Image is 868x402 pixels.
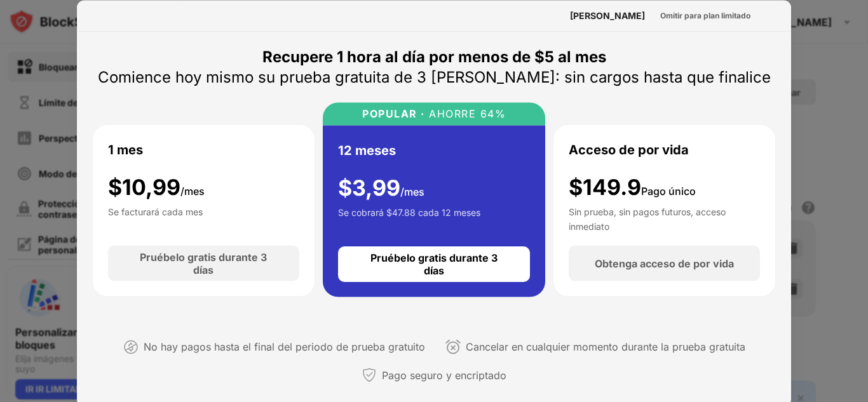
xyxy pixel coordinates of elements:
font: /mes [180,184,205,197]
font: [PERSON_NAME] [570,10,645,20]
font: 12 meses [338,142,396,157]
font: Acceso de por vida [569,142,689,157]
font: $ [338,174,352,200]
font: /mes [400,185,424,198]
img: pago seguro [362,368,377,383]
font: No hay pagos hasta el final del periodo de prueba gratuito [144,340,425,353]
font: 1 mes [108,142,143,157]
img: no pagar [123,339,139,354]
font: Pruébelo gratis durante 3 días [140,251,267,276]
font: Omitir para plan limitado [660,10,750,20]
font: Pago único [641,184,696,197]
font: Comience hoy mismo su prueba gratuita de 3 [PERSON_NAME]: sin cargos hasta que finalice [98,67,771,86]
font: Pruébelo gratis durante 3 días [370,251,498,277]
font: Se facturará cada mes [108,206,203,217]
font: POPULAR · [362,107,425,119]
font: Obtenga acceso de por vida [595,257,734,270]
font: Pago seguro y encriptado [382,369,506,382]
font: Se cobrará $47.88 cada 12 meses [338,207,480,218]
font: AHORRE 64% [429,107,506,119]
font: $149.9 [569,173,641,199]
font: Cancelar en cualquier momento durante la prueba gratuita [466,340,745,353]
font: $ [108,173,122,199]
font: Recupere 1 hora al día por menos de $5 al mes [262,47,606,65]
font: 10,99 [122,173,180,199]
font: 3,99 [352,174,400,200]
img: cancelar en cualquier momento [445,339,461,354]
font: Sin prueba, sin pagos futuros, acceso inmediato [569,206,726,231]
